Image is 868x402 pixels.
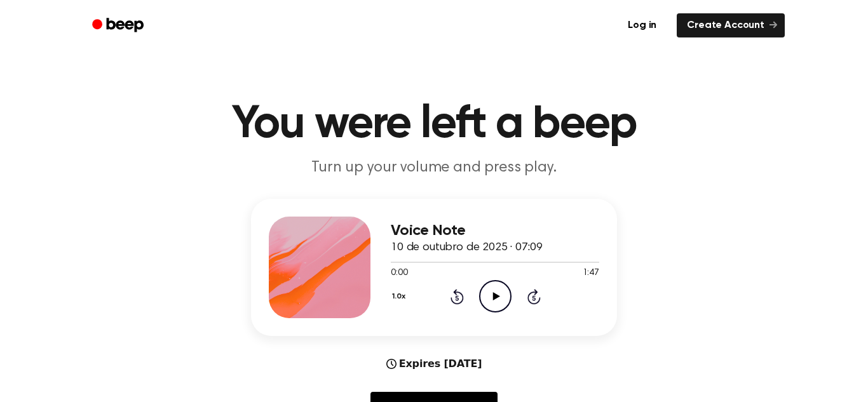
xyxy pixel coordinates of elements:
[386,356,482,372] div: Expires [DATE]
[391,286,410,307] button: 1.0x
[109,102,759,147] h1: You were left a beep
[583,267,599,280] span: 1:47
[391,267,407,280] span: 0:00
[391,242,542,253] span: 10 de outubro de 2025 · 07:09
[391,222,599,239] h3: Voice Note
[615,11,669,40] a: Log in
[83,13,155,38] a: Beep
[190,157,678,178] p: Turn up your volume and press play.
[677,13,785,37] a: Create Account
